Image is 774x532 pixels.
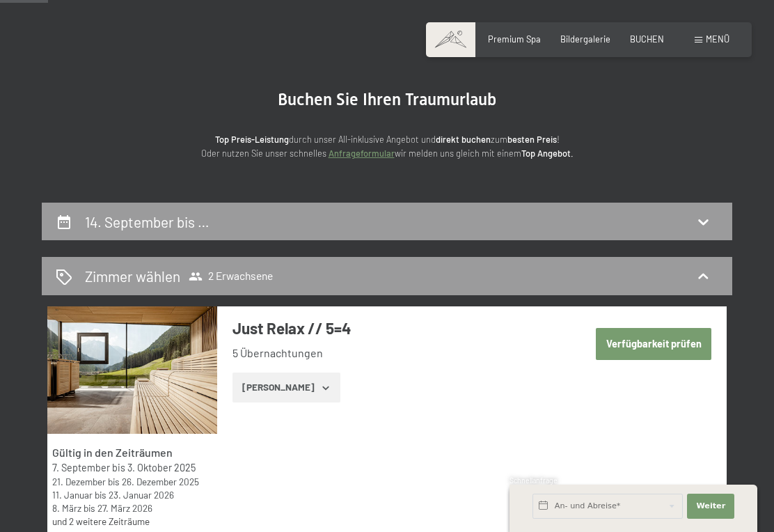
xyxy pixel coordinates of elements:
[47,306,217,434] img: mss_renderimg.php
[706,33,729,45] span: Menü
[507,134,557,145] strong: besten Preis
[52,446,173,459] strong: Gültig in den Zeiträumen
[596,328,711,360] button: Verfügbarkeit prüfen
[85,266,180,286] h2: Zimmer wählen
[127,462,196,474] time: 03.10.2025
[329,148,395,159] a: Anfrageformular
[488,33,541,45] a: Premium Spa
[52,502,81,514] time: 08.03.2026
[278,90,496,109] span: Buchen Sie Ihren Traumurlaub
[52,475,212,488] div: bis
[52,489,93,501] time: 11.01.2026
[52,501,212,515] div: bis
[85,213,210,230] h2: 14. September bis …
[52,476,106,487] time: 21.12.2025
[232,345,574,361] li: 5 Übernachtungen
[97,502,152,514] time: 27.03.2026
[560,33,610,45] a: Bildergalerie
[521,148,574,159] strong: Top Angebot.
[696,501,725,512] span: Weiter
[52,461,212,475] div: bis
[436,134,491,145] strong: direkt buchen
[52,488,212,501] div: bis
[232,373,340,403] button: [PERSON_NAME]
[122,476,199,487] time: 26.12.2025
[52,462,110,474] time: 07.09.2025
[189,269,273,283] span: 2 Erwachsene
[687,494,734,519] button: Weiter
[630,33,664,45] a: BUCHEN
[510,476,558,485] span: Schnellanfrage
[109,132,665,161] p: durch unser All-inklusive Angebot und zum ! Oder nutzen Sie unser schnelles wir melden uns gleich...
[52,515,150,527] a: und 2 weitere Zeiträume
[215,134,289,145] strong: Top Preis-Leistung
[232,318,574,339] h3: Just Relax // 5=4
[109,489,174,501] time: 23.01.2026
